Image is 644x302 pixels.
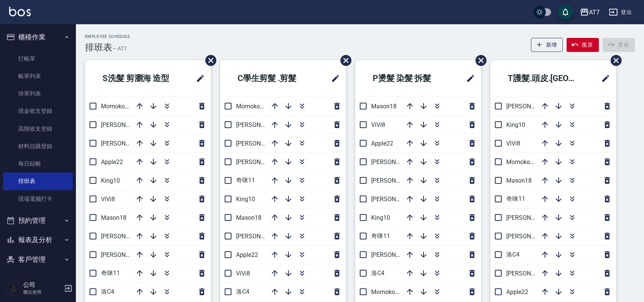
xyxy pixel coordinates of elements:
[3,50,73,67] a: 打帳單
[371,196,420,203] span: [PERSON_NAME]9
[236,233,285,240] span: [PERSON_NAME]7
[506,288,528,296] span: Apple22
[3,155,73,172] a: 每日結帳
[3,85,73,102] a: 掛單列表
[606,5,635,19] button: 登出
[23,289,62,296] p: 櫃台使用
[470,49,488,72] span: 刪除班表
[531,38,563,52] button: 新增
[506,140,520,147] span: ViVi8
[101,103,132,110] span: Momoko12
[91,65,186,92] h2: S洗髮 剪瀏海 造型
[506,214,555,221] span: [PERSON_NAME]6
[371,251,420,258] span: [PERSON_NAME]7
[506,103,555,110] span: [PERSON_NAME]2
[558,5,573,20] button: save
[577,5,603,20] button: AT7
[236,288,249,295] span: 洛C4
[200,49,217,72] span: 刪除班表
[101,140,150,147] span: [PERSON_NAME]2
[506,251,520,258] span: 洛C4
[9,7,31,16] img: Logo
[236,140,285,147] span: [PERSON_NAME]2
[3,211,73,230] button: 預約管理
[101,269,120,277] span: 奇咪11
[496,65,591,92] h2: T護髮.頭皮.[GEOGRAPHIC_DATA]
[3,269,73,289] button: 員工及薪資
[236,270,250,277] span: ViVi8
[101,196,115,203] span: ViVi8
[371,177,420,184] span: [PERSON_NAME]6
[371,232,390,239] span: 奇咪11
[85,34,130,39] h2: Employee Schedule
[3,27,73,47] button: 櫃檯作業
[3,172,73,190] a: 排班表
[326,69,340,88] span: 修改班表的標題
[236,177,255,184] span: 奇咪11
[3,102,73,120] a: 現金收支登錄
[85,42,112,53] h3: 排班表
[506,121,525,128] span: King10
[23,281,62,289] h5: 公司
[506,195,525,202] span: 奇咪11
[371,269,384,277] span: 洛C4
[506,158,537,166] span: Momoko12
[101,214,126,221] span: Mason18
[101,177,120,184] span: King10
[236,214,261,221] span: Mason18
[101,121,150,128] span: [PERSON_NAME]6
[589,8,600,17] div: AT7
[236,103,267,110] span: Momoko12
[461,69,475,88] span: 修改班表的標題
[371,140,393,147] span: Apple22
[101,251,150,258] span: [PERSON_NAME]7
[236,158,285,166] span: [PERSON_NAME]6
[361,65,452,92] h2: P燙髮 染髮 拆髮
[3,230,73,250] button: 報表及分析
[236,251,258,258] span: Apple22
[506,270,555,277] span: [PERSON_NAME]7
[567,38,599,52] button: 復原
[506,233,555,240] span: [PERSON_NAME]9
[3,120,73,138] a: 高階收支登錄
[371,103,397,110] span: Mason18
[335,49,353,72] span: 刪除班表
[6,281,21,296] img: Person
[605,49,623,72] span: 刪除班表
[3,250,73,269] button: 客戶管理
[3,67,73,85] a: 帳單列表
[101,288,114,295] span: 洛C4
[371,121,385,128] span: ViVi8
[3,190,73,208] a: 現場電腦打卡
[371,288,402,296] span: Momoko12
[226,65,317,92] h2: C學生剪髮 .剪髮
[3,138,73,155] a: 材料自購登錄
[506,177,532,184] span: Mason18
[371,214,390,221] span: King10
[101,158,123,166] span: Apple22
[597,69,610,88] span: 修改班表的標題
[236,121,285,128] span: [PERSON_NAME]9
[101,233,150,240] span: [PERSON_NAME]9
[371,158,420,166] span: [PERSON_NAME]2
[236,196,255,203] span: King10
[112,45,127,53] h6: — AT7
[191,69,205,88] span: 修改班表的標題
